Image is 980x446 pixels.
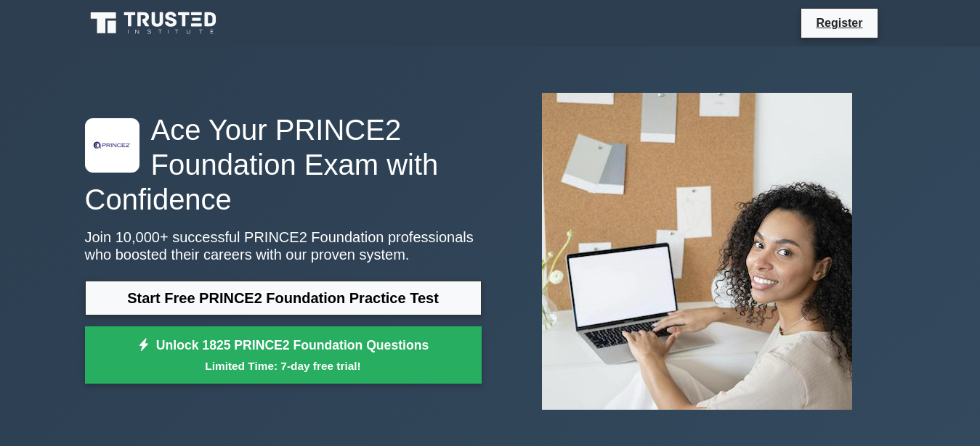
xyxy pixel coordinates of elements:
[85,228,482,263] p: Join 10,000+ successful PRINCE2 Foundation professionals who boosted their careers with our prove...
[85,112,482,217] h1: Ace Your PRINCE2 Foundation Exam with Confidence
[807,14,871,32] a: Register
[85,326,482,384] a: Unlock 1825 PRINCE2 Foundation QuestionsLimited Time: 7-day free trial!
[103,358,463,374] small: Limited Time: 7-day free trial!
[85,281,482,315] a: Start Free PRINCE2 Foundation Practice Test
